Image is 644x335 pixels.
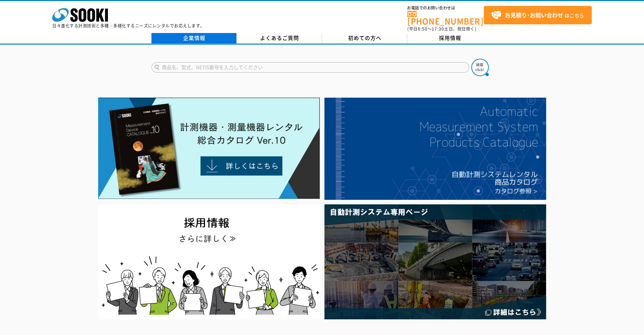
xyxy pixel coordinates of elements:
input: 商品名、型式、NETIS番号を入力してください [151,62,469,73]
span: はこちら [491,10,584,21]
img: btn_search.png [471,59,489,76]
a: よくあるご質問 [237,33,322,43]
img: SOOKI recruit [98,204,320,319]
a: お見積り･お問い合わせはこちら [484,6,592,24]
span: (平日 ～ 土日、祝日除く) [407,26,476,32]
a: [PHONE_NUMBER] [407,11,484,25]
span: 17:30 [432,26,444,32]
strong: お見積り･お問い合わせ [505,11,563,19]
img: Catalog Ver10 [98,98,320,199]
a: 初めての方へ [322,33,407,43]
img: 自動計測システム専用ページ [324,204,546,319]
a: 企業情報 [151,33,237,43]
span: お電話でのお問い合わせは [407,6,484,10]
img: 自動計測システムカタログ [324,98,546,200]
p: 日々進化する計測技術と多種・多様化するニーズにレンタルでお応えします。 [52,24,205,28]
span: 初めての方へ [348,34,382,42]
a: 採用情報 [407,33,493,43]
span: 8:50 [418,26,427,32]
